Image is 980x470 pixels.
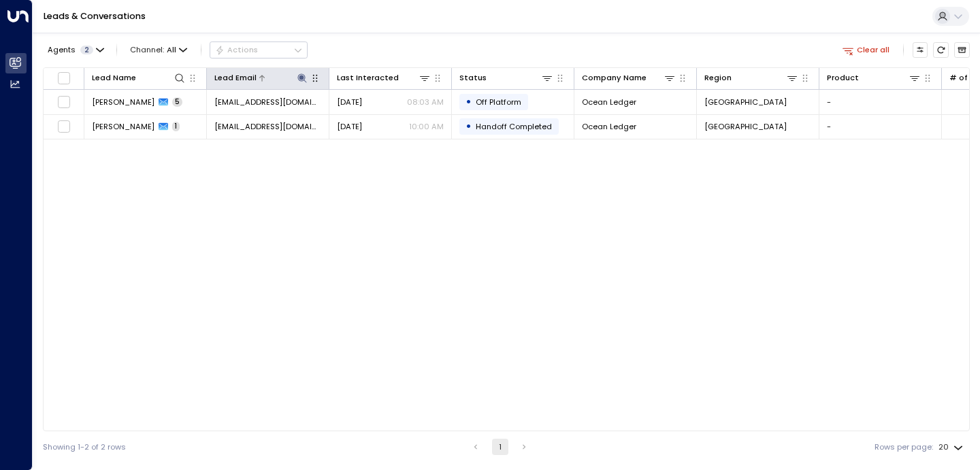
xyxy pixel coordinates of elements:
span: Ocean Ledger [582,97,636,107]
span: Elodie Smith [92,121,154,132]
div: Status [459,71,553,84]
span: Handoff Completed [476,121,552,132]
span: Toggle select row [57,95,71,109]
label: Rows per page: [875,441,933,453]
div: 20 [938,439,966,456]
div: Company Name [582,71,647,84]
div: Region [704,71,798,84]
span: 5 [172,97,182,107]
button: Channel:All [126,42,192,57]
div: Product [827,71,859,84]
div: Lead Email [214,71,257,84]
div: Region [704,71,732,84]
button: page 1 [492,439,508,455]
td: - [819,115,942,139]
div: Product [827,71,921,84]
div: Button group with a nested menu [210,41,308,58]
button: Archived Leads [954,42,970,58]
a: Leads & Conversations [44,10,146,22]
span: elodie@ocean-ledger.com [214,97,321,107]
span: Ocean Ledger [582,121,636,132]
div: Showing 1-2 of 2 rows [43,441,126,453]
p: 08:03 AM [407,97,444,107]
button: Clear all [838,42,894,57]
span: London [704,121,787,132]
div: • [465,117,472,135]
div: Status [459,71,487,84]
div: • [465,93,472,111]
span: 1 [172,122,180,131]
div: Last Interacted [337,71,399,84]
span: Off Platform [476,97,521,107]
p: 10:00 AM [409,121,444,132]
span: Refresh [933,42,949,58]
span: Oct 07, 2025 [337,121,362,132]
span: Channel: [126,42,192,57]
button: Agents2 [43,42,108,57]
button: Actions [210,41,308,58]
span: Agents [48,46,76,54]
span: Toggle select row [57,120,71,133]
div: Actions [215,45,258,54]
div: Lead Email [214,71,308,84]
div: Company Name [582,71,676,84]
span: Toggle select all [57,71,71,85]
div: Lead Name [92,71,186,84]
nav: pagination navigation [467,439,533,455]
span: All [167,46,176,54]
td: - [819,90,942,114]
span: elodie@ocean-ledger.com [214,121,321,132]
div: Last Interacted [337,71,431,84]
span: London [704,97,787,107]
button: Customize [913,42,928,58]
span: 2 [80,46,93,54]
span: Yesterday [337,97,362,107]
div: Lead Name [92,71,136,84]
span: Elodie Smith [92,97,154,107]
